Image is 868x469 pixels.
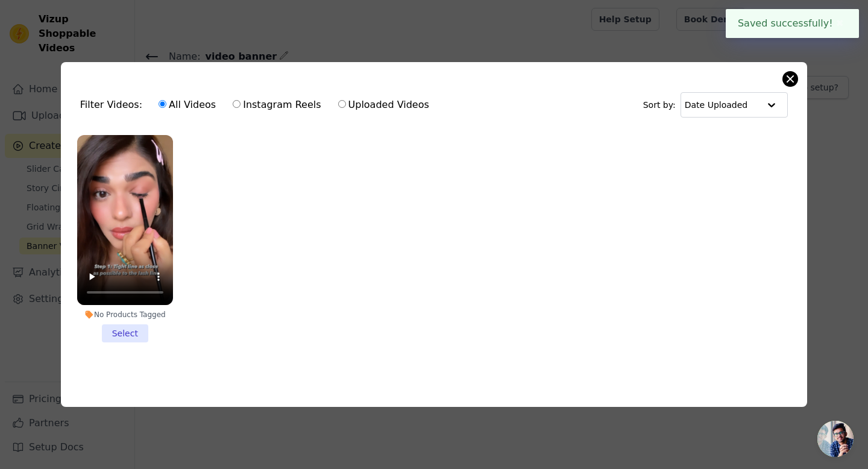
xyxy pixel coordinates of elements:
label: Uploaded Videos [338,97,430,113]
div: Open chat [817,421,854,457]
div: No Products Tagged [77,310,173,319]
button: Close [833,16,847,31]
div: Saved successfully! [726,9,859,38]
div: Sort by: [643,92,788,118]
button: Close modal [783,72,797,86]
div: Filter Videos: [80,91,436,119]
label: All Videos [158,97,216,113]
label: Instagram Reels [232,97,321,113]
